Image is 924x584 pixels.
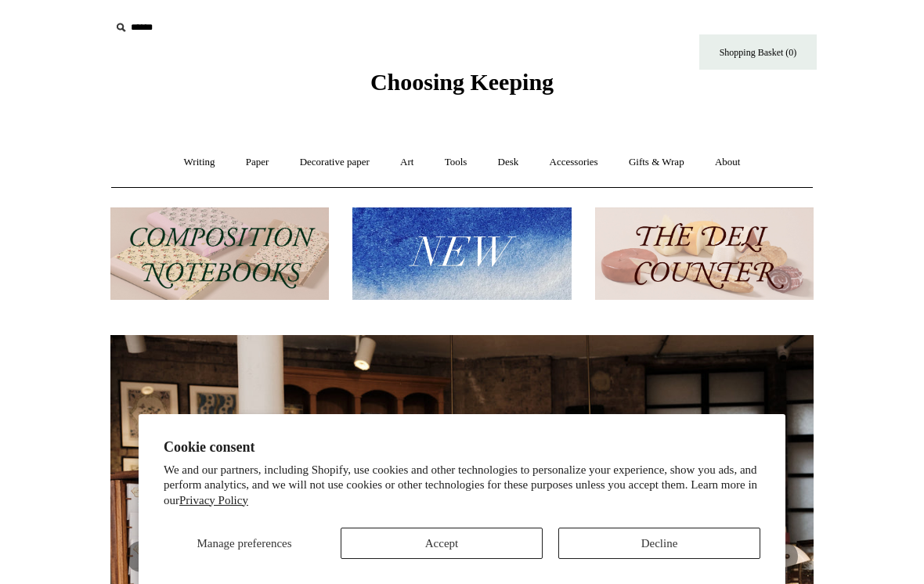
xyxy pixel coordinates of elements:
a: Art [386,142,428,183]
a: About [701,142,755,183]
span: Manage preferences [197,537,291,550]
a: Shopping Basket (0) [699,34,817,70]
a: Accessories [536,142,612,183]
a: Writing [170,142,229,183]
a: Paper [232,142,283,183]
a: Decorative paper [286,142,384,183]
a: Desk [484,142,533,183]
button: Manage preferences [164,528,325,559]
a: Gifts & Wrap [615,142,698,183]
img: New.jpg__PID:f73bdf93-380a-4a35-bcfe-7823039498e1 [352,207,571,301]
img: 202302 Composition ledgers.jpg__PID:69722ee6-fa44-49dd-a067-31375e5d54ec [110,207,329,301]
h2: Cookie consent [164,439,760,456]
button: Previous [126,541,157,572]
a: Privacy Policy [179,494,248,506]
button: Accept [341,528,543,559]
span: Choosing Keeping [370,69,554,95]
a: Tools [431,142,482,183]
img: The Deli Counter [595,207,814,301]
a: Choosing Keeping [370,81,554,92]
p: We and our partners, including Shopify, use cookies and other technologies to personalize your ex... [164,463,760,509]
button: Decline [558,528,760,559]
